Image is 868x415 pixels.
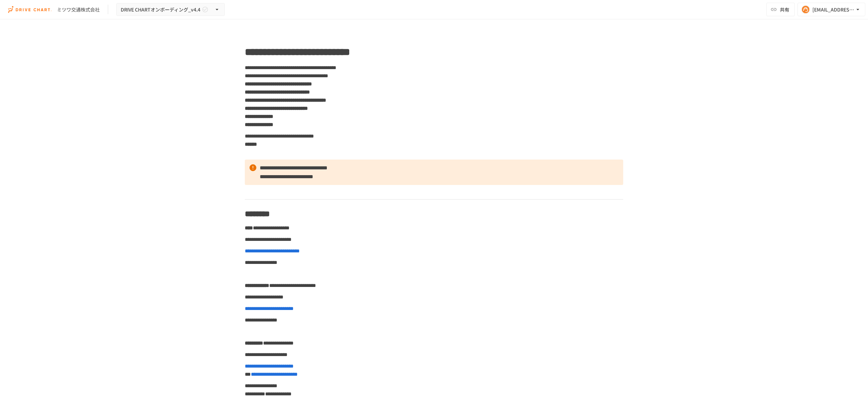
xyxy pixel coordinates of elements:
[8,4,52,15] img: i9VDDS9JuLRLX3JIUyK59LcYp6Y9cayLPHs4hOxMB9W
[766,3,795,16] button: 共有
[780,6,789,13] span: 共有
[116,3,225,16] button: DRIVE CHARTオンボーディング_v4.4
[121,5,200,14] span: DRIVE CHARTオンボーディング_v4.4
[57,6,100,13] div: ミツワ交通株式会社
[812,5,854,14] div: [EMAIL_ADDRESS][DOMAIN_NAME]
[797,3,865,16] button: [EMAIL_ADDRESS][DOMAIN_NAME]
